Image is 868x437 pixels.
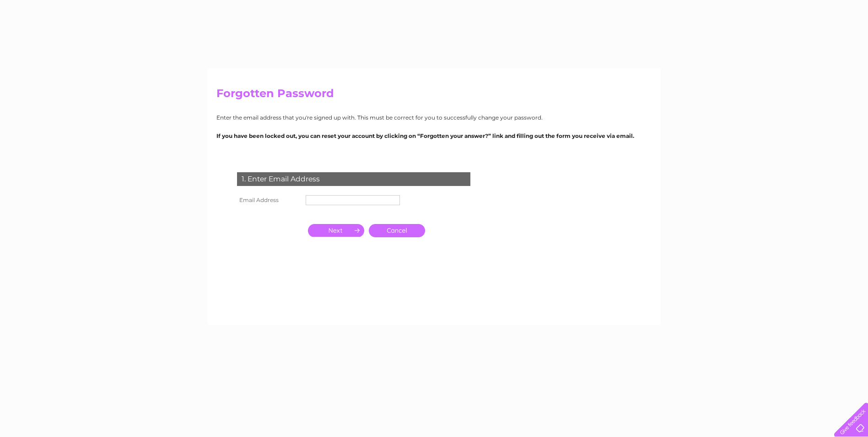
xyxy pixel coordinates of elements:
[369,224,425,237] a: Cancel
[216,87,652,104] h2: Forgotten Password
[216,113,652,122] p: Enter the email address that you're signed up with. This must be correct for you to successfully ...
[237,172,470,186] div: 1. Enter Email Address
[216,131,652,140] p: If you have been locked out, you can reset your account by clicking on “Forgotten your answer?” l...
[235,193,303,208] th: Email Address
